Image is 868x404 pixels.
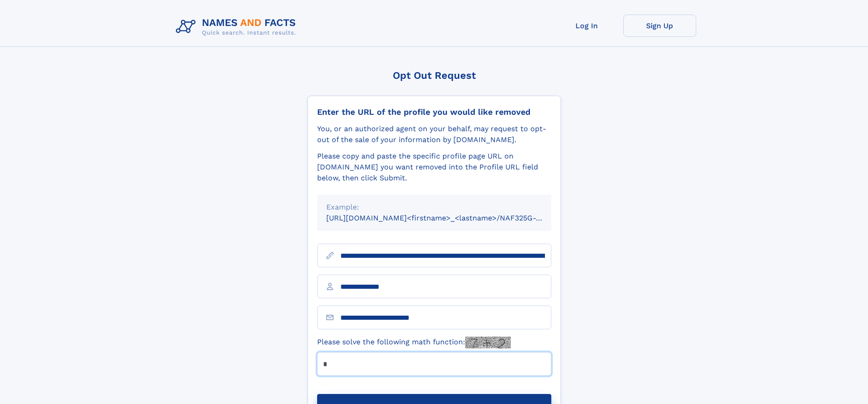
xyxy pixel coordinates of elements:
[317,337,511,348] label: Please solve the following math function:
[317,151,551,184] div: Please copy and paste the specific profile page URL on [DOMAIN_NAME] you want removed into the Pr...
[308,70,561,81] div: Opt Out Request
[317,123,551,145] div: You, or an authorized agent on your behalf, may request to opt-out of the sale of your informatio...
[317,107,551,117] div: Enter the URL of the profile you would like removed
[326,214,569,222] small: [URL][DOMAIN_NAME]<firstname>_<lastname>/NAF325G-xxxxxxxx
[623,15,696,37] a: Sign Up
[550,15,623,37] a: Log In
[326,202,542,213] div: Example:
[172,15,303,39] img: Logo Names and Facts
